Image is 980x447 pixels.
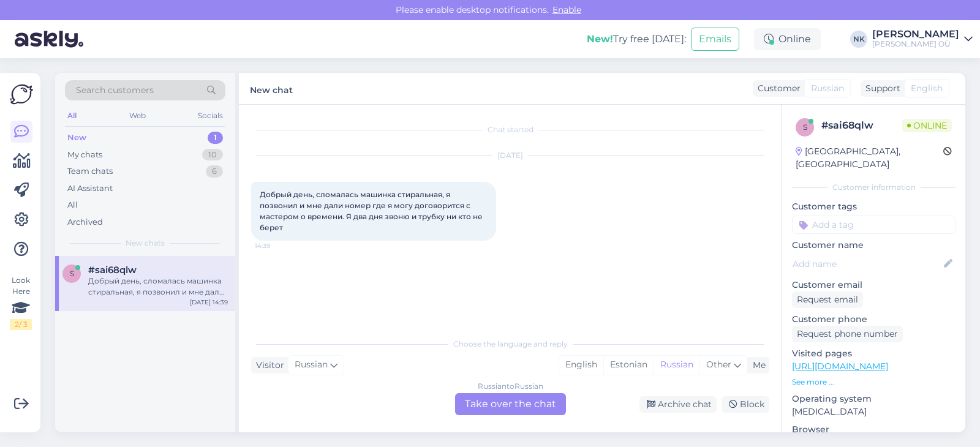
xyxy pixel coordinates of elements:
div: Estonian [603,356,654,374]
p: Customer phone [792,313,956,326]
span: Search customers [76,84,154,97]
div: Customer [753,82,801,95]
b: New! [587,33,613,45]
div: All [65,108,79,124]
input: Add name [793,257,941,271]
div: English [559,356,603,374]
div: NK [850,31,867,48]
div: 6 [206,165,223,178]
a: [URL][DOMAIN_NAME] [792,361,888,372]
div: Archived [67,216,103,228]
div: Web [127,108,148,124]
span: Russian [811,82,844,95]
div: [PERSON_NAME] [872,29,959,39]
span: 14:39 [255,241,301,250]
div: Online [754,28,821,50]
p: Browser [792,423,956,436]
div: Request phone number [792,326,903,342]
p: [MEDICAL_DATA] [792,405,956,418]
button: Emails [691,28,739,51]
p: Visited pages [792,347,956,360]
span: s [70,269,74,278]
label: New chat [250,80,293,97]
span: Russian [295,358,328,372]
div: All [67,199,78,211]
div: Block [722,396,769,413]
div: AI Assistant [67,182,113,195]
div: [DATE] 14:39 [190,298,228,307]
div: My chats [67,149,102,161]
div: Customer information [792,182,956,193]
div: Request email [792,291,863,308]
span: Other [706,359,731,370]
span: Enable [549,4,585,15]
div: [GEOGRAPHIC_DATA], [GEOGRAPHIC_DATA] [796,145,943,171]
div: # sai68qlw [821,118,902,133]
div: Russian to Russian [478,381,543,392]
div: New [67,132,86,144]
span: Добрый день, сломалась машинка стиральная, я позвонил и мне дали номер где я могу договорится с м... [260,190,484,232]
p: Customer email [792,279,956,291]
img: Askly Logo [10,83,33,106]
p: Operating system [792,393,956,405]
div: [PERSON_NAME] OÜ [872,39,959,49]
div: Team chats [67,165,113,178]
div: [DATE] [251,150,769,161]
span: #sai68qlw [88,265,137,276]
div: Добрый день, сломалась машинка стиральная, я позвонил и мне дали номер где я могу договорится с м... [88,276,228,298]
div: Me [748,359,766,372]
div: 2 / 3 [10,319,32,330]
span: English [911,82,943,95]
span: New chats [126,238,165,249]
div: Socials [195,108,225,124]
div: Look Here [10,275,32,330]
div: Russian [654,356,699,374]
div: Choose the language and reply [251,339,769,350]
div: Archive chat [639,396,717,413]
div: Visitor [251,359,284,372]
span: Online [902,119,952,132]
p: See more ... [792,377,956,388]
a: [PERSON_NAME][PERSON_NAME] OÜ [872,29,973,49]
p: Customer name [792,239,956,252]
div: 10 [202,149,223,161]
p: Customer tags [792,200,956,213]
div: Take over the chat [455,393,566,415]
div: Support [861,82,900,95]
div: Chat started [251,124,769,135]
input: Add a tag [792,216,956,234]
div: Try free [DATE]: [587,32,686,47]
div: 1 [208,132,223,144]
span: s [803,122,807,132]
